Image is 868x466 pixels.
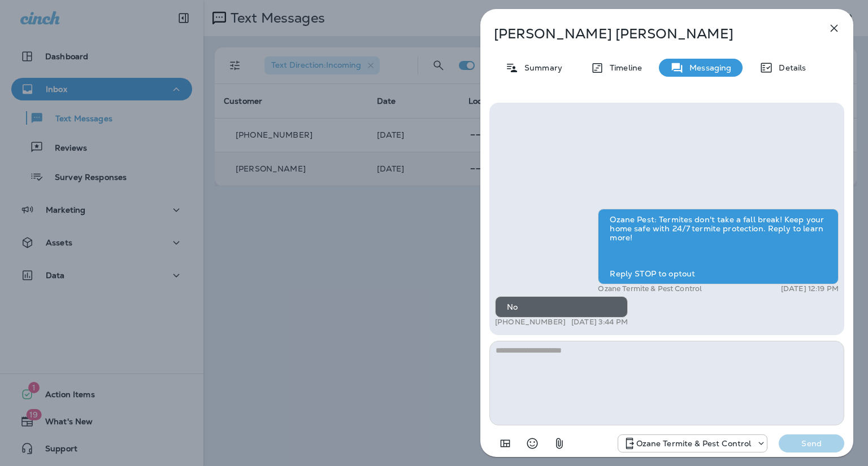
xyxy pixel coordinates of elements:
p: Ozane Termite & Pest Control [598,284,702,293]
p: [DATE] 3:44 PM [571,318,628,327]
p: Summary [519,63,562,72]
p: Details [773,63,806,72]
p: Timeline [604,63,642,72]
div: No [495,296,628,318]
p: Messaging [684,63,731,72]
p: [PHONE_NUMBER] [495,318,566,327]
div: Ozane Pest: Termites don't take a fall break! Keep your home safe with 24/7 termite protection. R... [598,209,839,284]
p: Ozane Termite & Pest Control [636,439,752,448]
div: +1 (732) 702-5770 [618,437,767,450]
p: [PERSON_NAME] [PERSON_NAME] [494,26,802,42]
button: Add in a premade template [494,432,517,455]
button: Select an emoji [521,432,544,455]
p: [DATE] 12:19 PM [781,284,839,293]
